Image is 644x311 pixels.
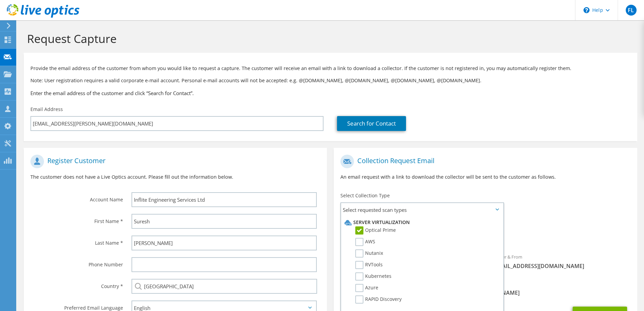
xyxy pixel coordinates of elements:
[626,5,637,16] span: FL
[30,236,123,246] label: Last Name *
[30,106,63,113] label: Email Address
[30,192,123,203] label: Account Name
[355,261,383,269] label: RVTools
[340,192,390,199] label: Select Collection Type
[355,226,396,235] label: Optical Prime
[355,272,391,281] label: Kubernetes
[30,89,630,97] h3: Enter the email address of the customer and click “Search for Contact”.
[27,31,630,46] h1: Request Capture
[583,7,590,13] svg: \n
[334,250,485,273] div: To
[355,238,375,246] label: AWS
[30,173,320,181] p: The customer does not have a Live Optics account. Please fill out the information below.
[355,249,383,258] label: Nutanix
[337,116,406,131] a: Search for Contact
[30,279,123,290] label: Country *
[341,203,503,217] span: Select requested scan types
[343,218,500,226] li: Server Virtualization
[485,250,637,273] div: Sender & From
[355,295,402,304] label: RAPID Discovery
[492,262,630,270] span: [EMAIL_ADDRESS][DOMAIN_NAME]
[30,214,123,225] label: First Name *
[30,257,123,268] label: Phone Number
[334,219,637,246] div: Requested Collections
[340,155,627,168] h1: Collection Request Email
[30,155,317,168] h1: Register Customer
[30,77,630,84] p: Note: User registration requires a valid corporate e-mail account. Personal e-mail accounts will ...
[355,284,378,292] label: Azure
[30,65,630,72] p: Provide the email address of the customer from whom you would like to request a capture. The cust...
[340,173,630,181] p: An email request with a link to download the collector will be sent to the customer as follows.
[334,276,637,300] div: CC & Reply To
